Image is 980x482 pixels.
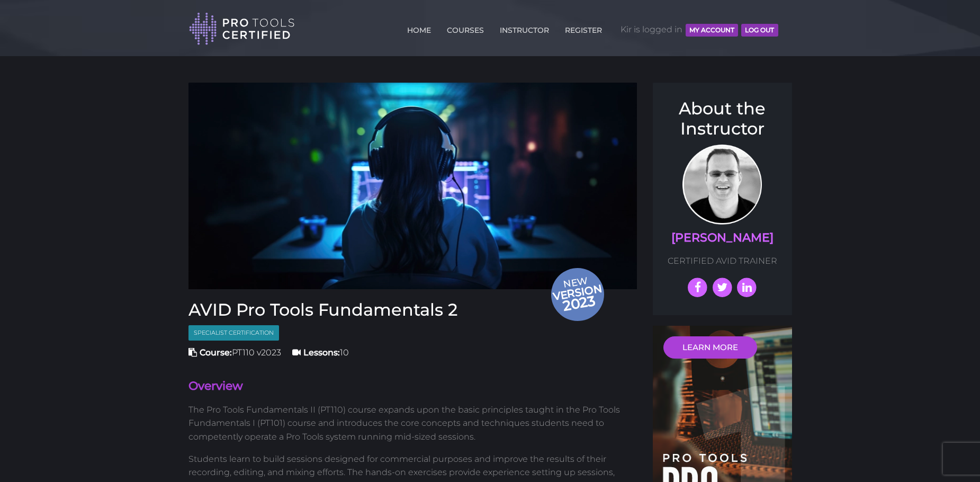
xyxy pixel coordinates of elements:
span: New [551,274,607,316]
span: Kir is logged in [621,14,778,46]
img: Fundamentals 2 Course [188,83,637,289]
a: INSTRUCTOR [497,20,552,37]
span: version [551,285,604,299]
h3: AVID Pro Tools Fundamentals 2 [188,300,637,320]
a: REGISTER [562,20,605,37]
strong: Course: [200,347,232,358]
p: CERTIFIED AVID TRAINER [663,254,781,268]
p: The Pro Tools Fundamentals II (PT110) course expands upon the basic principles taught in the Pro ... [188,403,637,444]
a: [PERSON_NAME] [671,230,774,245]
span: 10 [292,347,349,358]
span: PT110 v2023 [188,347,281,358]
a: LEARN MORE [663,336,757,359]
span: Specialist Certification [188,325,279,341]
a: HOME [404,20,434,37]
button: MY ACCOUNT [686,24,738,37]
span: 2023 [551,290,606,316]
h3: About the Instructor [663,99,781,139]
img: Prof. Scott [682,145,762,225]
a: COURSES [444,20,487,37]
button: Log Out [741,24,778,37]
img: Pro Tools Certified Logo [189,12,295,46]
strong: Lessons: [303,347,340,358]
h4: Overview [188,378,637,395]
